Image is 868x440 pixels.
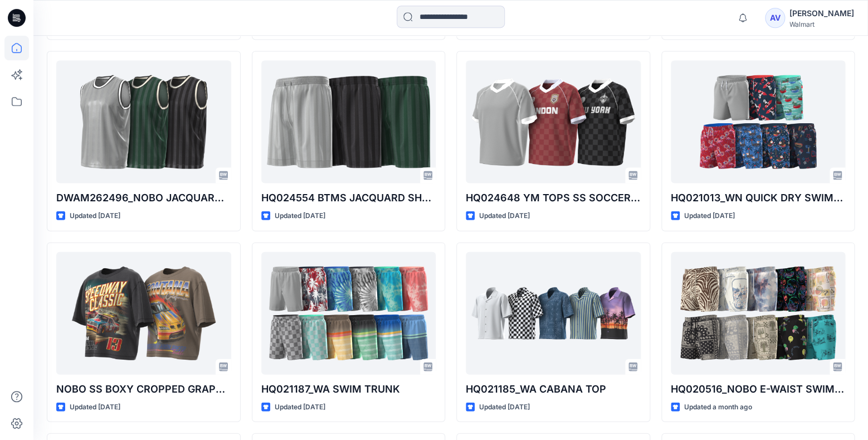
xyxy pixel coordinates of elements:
[671,190,846,205] p: HQ021013_WN QUICK DRY SWIM TRUNK
[56,381,231,397] p: NOBO SS BOXY CROPPED GRAPHIC TEE
[479,210,530,221] p: Updated [DATE]
[671,381,846,397] p: HQ020516_NOBO E-WAIST SWIM TRUNK
[70,210,120,221] p: Updated [DATE]
[466,381,641,397] p: HQ021185_WA CABANA TOP
[466,60,641,183] a: HQ024648 YM TOPS SS SOCCER JERSEY
[275,401,325,413] p: Updated [DATE]
[56,190,231,205] p: DWAM262496_NOBO JACQUARD MESH MUSCLE TANK W-RIB
[466,190,641,205] p: HQ024648 YM TOPS SS SOCCER JERSEY
[684,210,735,221] p: Updated [DATE]
[671,252,846,374] a: HQ020516_NOBO E-WAIST SWIM TRUNK
[765,8,785,28] div: AV
[261,190,436,205] p: HQ024554 BTMS JACQUARD SHORT
[789,20,854,28] div: Walmart
[466,252,641,374] a: HQ021185_WA CABANA TOP
[261,60,436,183] a: HQ024554 BTMS JACQUARD SHORT
[56,252,231,374] a: NOBO SS BOXY CROPPED GRAPHIC TEE
[261,252,436,374] a: HQ021187_WA SWIM TRUNK
[70,401,120,413] p: Updated [DATE]
[684,401,752,413] p: Updated a month ago
[789,7,854,20] div: [PERSON_NAME]
[261,381,436,397] p: HQ021187_WA SWIM TRUNK
[479,401,530,413] p: Updated [DATE]
[671,60,846,183] a: HQ021013_WN QUICK DRY SWIM TRUNK
[275,210,325,221] p: Updated [DATE]
[56,60,231,183] a: DWAM262496_NOBO JACQUARD MESH MUSCLE TANK W-RIB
